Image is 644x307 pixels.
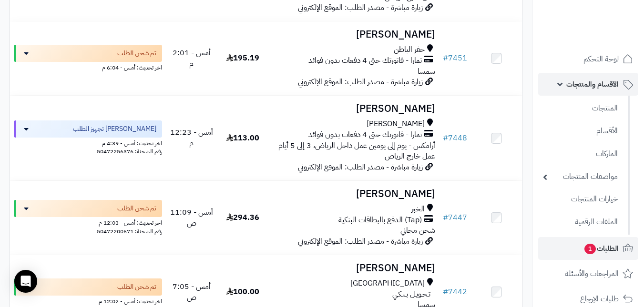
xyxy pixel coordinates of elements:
[272,103,435,114] h3: [PERSON_NAME]
[584,244,596,254] span: 1
[308,129,422,140] span: تمارا - فاتورتك حتى 4 دفعات بدون فوائد
[400,225,435,236] span: شحن مجاني
[298,161,423,173] span: زيارة مباشرة - مصدر الطلب: الموقع الإلكتروني
[226,132,259,144] span: 113.00
[566,78,619,91] span: الأقسام والمنتجات
[173,281,211,303] span: أمس - 7:05 ص
[73,124,156,134] span: [PERSON_NAME] تجهيز الطلب
[14,138,162,148] div: اخر تحديث: أمس - 4:39 م
[538,262,638,285] a: المراجعات والأسئلة
[14,217,162,227] div: اخر تحديث: أمس - 12:03 م
[580,292,619,306] span: طلبات الإرجاع
[117,204,156,213] span: تم شحن الطلب
[308,55,422,66] span: تمارا - فاتورتك حتى 4 دفعات بدون فوائد
[538,144,623,164] a: الماركات
[538,212,623,232] a: الملفات الرقمية
[538,237,638,260] a: الطلبات1
[565,267,619,280] span: المراجعات والأسئلة
[418,66,435,77] span: سمسا
[226,286,259,297] span: 100.00
[443,212,448,223] span: #
[173,47,211,69] span: أمس - 2:01 م
[538,98,623,119] a: المنتجات
[272,188,435,199] h3: [PERSON_NAME]
[298,2,423,13] span: زيارة مباشرة - مصدر الطلب: الموقع الإلكتروني
[443,52,467,64] a: #7451
[367,119,425,129] span: [PERSON_NAME]
[272,29,435,40] h3: [PERSON_NAME]
[583,242,619,255] span: الطلبات
[298,236,423,247] span: زيارة مباشرة - مصدر الطلب: الموقع الإلكتروني
[443,286,467,297] a: #7442
[278,140,435,162] span: أرامكس - يوم إلى يومين عمل داخل الرياض، 3 إلى 5 أيام عمل خارج الرياض
[272,263,435,274] h3: [PERSON_NAME]
[117,282,156,292] span: تم شحن الطلب
[538,121,623,141] a: الأقسام
[14,296,162,306] div: اخر تحديث: أمس - 12:02 م
[170,127,213,149] span: أمس - 12:23 م
[579,26,635,46] img: logo-2.png
[443,212,467,223] a: #7447
[14,270,37,293] div: Open Intercom Messenger
[350,278,425,289] span: [GEOGRAPHIC_DATA]
[538,167,623,187] a: مواصفات المنتجات
[338,215,422,226] span: (Tap) الدفع بالبطاقات البنكية
[394,44,425,55] span: حفر الباطن
[583,52,619,66] span: لوحة التحكم
[443,132,448,144] span: #
[14,62,162,72] div: اخر تحديث: أمس - 6:04 م
[443,286,448,297] span: #
[97,147,162,156] span: رقم الشحنة: 50472256376
[411,204,425,215] span: الخبر
[538,189,623,209] a: خيارات المنتجات
[226,52,259,64] span: 195.19
[538,48,638,70] a: لوحة التحكم
[117,49,156,58] span: تم شحن الطلب
[170,207,213,229] span: أمس - 11:09 ص
[392,289,430,300] span: تـحـويـل بـنـكـي
[443,132,467,144] a: #7448
[443,52,448,64] span: #
[298,76,423,88] span: زيارة مباشرة - مصدر الطلب: الموقع الإلكتروني
[226,212,259,223] span: 294.36
[97,227,162,236] span: رقم الشحنة: 50472200671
